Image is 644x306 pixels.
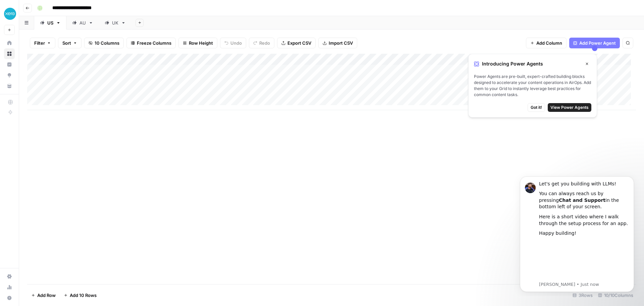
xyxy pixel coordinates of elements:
[318,38,357,48] button: Import CSV
[259,40,270,46] span: Redo
[536,40,562,46] span: Add Column
[249,38,274,48] button: Redo
[329,40,353,46] span: Import CSV
[220,38,246,48] button: Undo
[531,104,542,111] span: Got it!
[62,40,71,46] span: Sort
[510,170,644,296] iframe: Intercom notifications message
[189,40,213,46] span: Row Height
[29,111,119,117] p: Message from Steven, sent Just now
[137,40,171,46] span: Freeze Columns
[58,38,82,48] button: Sort
[550,104,589,111] span: View Power Agents
[79,19,86,26] div: AU
[4,48,15,59] a: Browse
[548,103,591,112] button: View Power Agents
[579,40,616,46] span: Add Power Agent
[526,38,567,48] button: Add Column
[528,103,545,112] button: Got it!
[29,70,119,110] iframe: youtube
[34,16,66,30] a: US
[60,290,101,301] button: Add 10 Rows
[287,40,311,46] span: Export CSV
[4,282,15,293] a: Usage
[27,290,60,301] button: Add Row
[95,40,119,46] span: 10 Columns
[230,40,242,46] span: Undo
[4,81,15,91] a: Your Data
[4,59,15,70] a: Insights
[37,292,56,299] span: Add Row
[4,38,15,48] a: Home
[30,38,55,48] button: Filter
[99,16,131,30] a: UK
[474,74,591,98] span: Power Agents are pre-built, expert-crafted building blocks designed to accelerate your content op...
[4,293,15,303] button: Help + Support
[84,38,124,48] button: 10 Columns
[4,271,15,282] a: Settings
[178,38,217,48] button: Row Height
[569,38,620,48] button: Add Power Agent
[4,5,15,22] button: Workspace: XeroOps
[126,38,176,48] button: Freeze Columns
[47,19,53,26] div: US
[112,19,118,26] div: UK
[277,38,316,48] button: Export CSV
[66,16,99,30] a: AU
[4,70,15,81] a: Opportunities
[4,8,16,20] img: XeroOps Logo
[70,292,97,299] span: Add 10 Rows
[474,59,591,68] div: Introducing Power Agents
[34,40,45,46] span: Filter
